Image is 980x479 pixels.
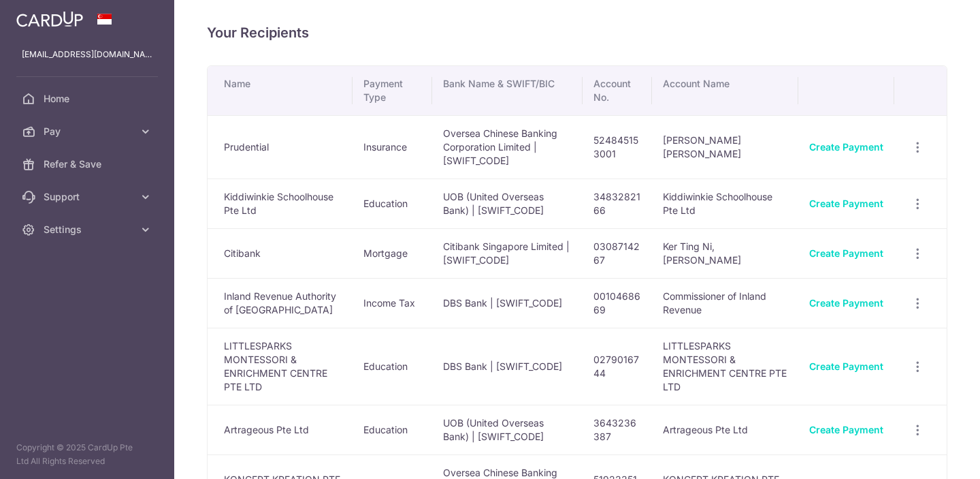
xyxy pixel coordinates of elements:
td: Ker Ting Ni, [PERSON_NAME] [652,228,798,278]
td: LITTLESPARKS MONTESSORI & ENRICHMENT CENTRE PTE LTD [208,328,353,405]
a: Create Payment [809,424,883,435]
th: Account Name [652,66,798,115]
td: Insurance [353,115,433,179]
span: Settings [44,223,133,236]
td: Kiddiwinkie Schoolhouse Pte Ltd [652,179,798,228]
td: Inland Revenue Authority of [GEOGRAPHIC_DATA] [208,278,353,328]
td: 0279016744 [583,328,653,405]
span: Support [44,190,133,204]
th: Name [208,66,353,115]
th: Payment Type [353,66,433,115]
span: Home [44,92,133,106]
td: Education [353,328,433,405]
td: UOB (United Overseas Bank) | [SWIFT_CODE] [432,179,582,228]
td: Artrageous Pte Ltd [652,405,798,454]
td: 3643236387 [583,405,653,454]
td: Commissioner of Inland Revenue [652,278,798,328]
td: Artrageous Pte Ltd [208,405,353,454]
th: Bank Name & SWIFT/BIC [432,66,582,115]
td: Prudential [208,115,353,179]
img: CardUp [16,11,83,27]
a: Create Payment [809,198,883,209]
td: DBS Bank | [SWIFT_CODE] [432,278,582,328]
td: Education [353,179,433,228]
td: LITTLESPARKS MONTESSORI & ENRICHMENT CENTRE PTE LTD [652,328,798,405]
td: UOB (United Overseas Bank) | [SWIFT_CODE] [432,405,582,454]
a: Create Payment [809,360,883,372]
td: Income Tax [353,278,433,328]
a: Create Payment [809,247,883,259]
td: Kiddiwinkie Schoolhouse Pte Ltd [208,179,353,228]
p: [EMAIL_ADDRESS][DOMAIN_NAME] [22,48,152,61]
td: Education [353,405,433,454]
a: Create Payment [809,297,883,309]
h4: Your Recipients [207,22,947,44]
td: Citibank [208,228,353,278]
td: Citibank Singapore Limited | [SWIFT_CODE] [432,228,582,278]
td: 0010468669 [583,278,653,328]
span: Refer & Save [44,157,133,171]
td: 524845153001 [583,115,653,179]
td: Oversea Chinese Banking Corporation Limited | [SWIFT_CODE] [432,115,582,179]
td: 3483282166 [583,179,653,228]
td: DBS Bank | [SWIFT_CODE] [432,328,582,405]
td: [PERSON_NAME] [PERSON_NAME] [652,115,798,179]
td: Mortgage [353,228,433,278]
span: Pay [44,125,133,138]
td: 0308714267 [583,228,653,278]
a: Create Payment [809,141,883,153]
th: Account No. [583,66,653,115]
